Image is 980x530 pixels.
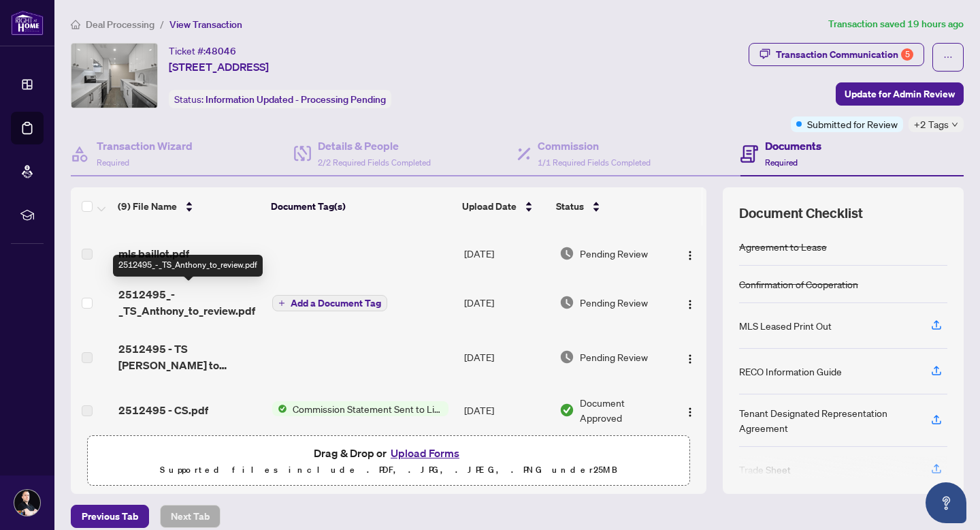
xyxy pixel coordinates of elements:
img: Logo [685,354,696,364]
span: Pending Review [580,295,648,310]
span: Required [97,157,129,168]
td: [DATE] [459,384,554,436]
div: Transaction Communication [776,44,913,65]
span: Update for Admin Review [845,83,955,105]
button: Status IconCommission Statement Sent to Listing Brokerage [272,401,448,416]
img: logo [11,10,44,35]
p: Supported files include .PDF, .JPG, .JPEG, .PNG under 25 MB [96,462,681,478]
h4: Commission [538,138,651,154]
div: 2512495_-_TS_Anthony_to_review.pdf [113,255,263,277]
div: Status: [169,90,391,108]
div: RECO Information Guide [739,364,842,379]
button: Next Tab [160,505,220,528]
img: Document Status [559,246,574,261]
img: Document Status [559,349,574,364]
span: 2512495 - TS [PERSON_NAME] to review.pdf [118,341,261,373]
span: Pending Review [580,246,648,261]
article: Transaction saved 19 hours ago [828,16,964,32]
h4: Transaction Wizard [97,138,193,154]
span: Previous Tab [82,505,138,527]
li: / [160,16,164,32]
div: Ticket #: [169,43,236,59]
span: Required [765,157,798,168]
th: Status [551,187,669,225]
div: Confirmation of Cooperation [739,277,858,292]
img: Logo [685,250,696,261]
button: Add a Document Tag [272,294,387,312]
th: (9) File Name [112,187,265,225]
img: IMG-C12259953_1.jpg [71,44,157,108]
h4: Details & People [318,138,431,154]
button: Logo [679,399,701,421]
button: Logo [679,346,701,368]
div: 5 [901,48,913,61]
span: Add a Document Tag [291,298,381,308]
div: Tenant Designated Representation Agreement [739,405,915,435]
td: [DATE] [459,232,554,275]
img: Status Icon [272,401,287,416]
span: 48046 [206,45,236,57]
button: Upload Forms [387,444,463,462]
th: Document Tag(s) [265,187,457,225]
span: View Transaction [169,18,242,31]
span: +2 Tags [914,116,949,132]
button: Previous Tab [71,505,149,528]
span: Drag & Drop or [314,444,463,462]
span: Deal Processing [86,18,154,31]
img: Logo [685,299,696,310]
button: Update for Admin Review [836,82,964,106]
div: MLS Leased Print Out [739,318,832,333]
span: ellipsis [943,52,953,62]
button: Logo [679,243,701,264]
span: [STREET_ADDRESS] [169,59,269,75]
span: 2512495_-_TS_Anthony_to_review.pdf [118,286,261,319]
span: 2512495 - CS.pdf [118,402,208,418]
span: down [951,121,958,128]
span: Upload Date [462,199,517,214]
button: Logo [679,292,701,313]
span: Status [556,199,584,214]
span: 2/2 Required Fields Completed [318,157,431,168]
img: Document Status [559,295,574,310]
td: [DATE] [459,275,554,330]
span: Commission Statement Sent to Listing Brokerage [287,401,448,416]
button: Open asap [926,482,966,523]
button: Transaction Communication5 [749,43,924,66]
span: 1/1 Required Fields Completed [538,157,651,168]
span: plus [278,300,285,307]
span: Pending Review [580,349,648,364]
div: Agreement to Lease [739,239,827,254]
th: Upload Date [457,187,551,225]
span: home [71,20,80,29]
img: Logo [685,407,696,418]
span: Drag & Drop orUpload FormsSupported files include .PDF, .JPG, .JPEG, .PNG under25MB [88,436,689,486]
h4: Documents [765,138,821,154]
span: Submitted for Review [807,116,898,131]
span: Document Approved [580,395,668,425]
img: Profile Icon [14,490,40,516]
button: Add a Document Tag [272,295,387,311]
span: Information Updated - Processing Pending [206,93,386,106]
span: mls baillot.pdf [118,245,189,262]
span: Document Checklist [739,204,863,223]
span: (9) File Name [118,199,177,214]
td: [DATE] [459,330,554,384]
img: Document Status [559,403,574,418]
